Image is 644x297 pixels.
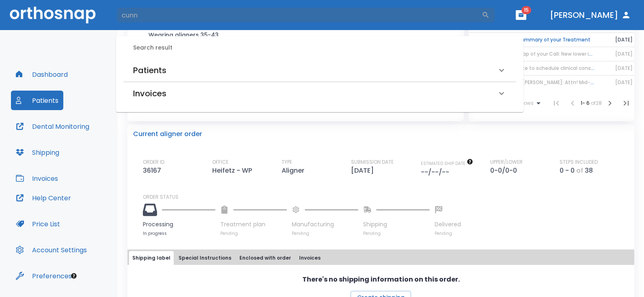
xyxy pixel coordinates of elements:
[11,91,63,110] button: Patients
[490,158,523,166] p: UPPER/LOWER
[133,129,202,139] p: Current aligner order
[615,50,633,57] span: [DATE]
[585,166,593,176] p: 38
[175,251,235,265] button: Special Instructions
[133,64,166,77] h6: Patients
[292,230,358,236] p: Pending
[292,220,358,229] p: Manufacturing
[514,50,642,57] span: Recap of your Call: New lower impressions required!
[143,158,164,166] p: ORDER ID
[576,166,583,176] p: of
[351,166,377,176] p: [DATE]
[143,166,164,176] p: 36167
[143,193,629,201] p: ORDER STATUS
[11,188,76,208] button: Help Center
[133,43,516,52] h6: Search result
[547,8,634,22] button: [PERSON_NAME]
[11,143,64,162] button: Shipping
[220,220,287,229] p: Treatment plan
[282,166,308,176] p: Aligner
[149,30,222,40] p: Wearing aligners 35-43
[212,158,228,166] p: OFFICE
[70,272,78,280] div: Tooltip anchor
[504,33,605,47] td: A Summary of your Treatment
[363,230,430,236] p: Pending
[220,230,287,236] p: Pending
[520,100,534,106] span: rows
[521,6,531,14] span: 15
[11,169,63,188] button: Invoices
[116,7,482,23] input: Search by Patient Name or Case #
[514,65,613,72] span: Invite to schedule clinical consultation!
[351,158,394,166] p: SUBMISSION DATE
[212,166,255,176] p: Heifetz - WP
[11,117,94,136] button: Dental Monitoring
[11,65,73,84] button: Dashboard
[469,33,504,47] td: 35125
[129,251,633,265] div: tabs
[236,251,294,265] button: Enclosed with order
[605,33,642,47] td: [DATE]
[11,240,92,260] button: Account Settings
[490,166,520,176] p: 0-0/0-0
[11,266,77,286] button: Preferences
[363,220,430,229] p: Shipping
[421,160,473,167] span: The date will be available after approving treatment plan
[615,65,633,72] span: [DATE]
[560,158,598,166] p: STEPS INCLUDED
[296,251,324,265] button: Invoices
[581,100,591,106] span: 1 - 6
[435,230,461,236] p: Pending
[11,214,65,234] button: Price List
[10,7,96,23] img: Orthosnap
[143,220,215,229] p: Processing
[133,87,166,100] h6: Invoices
[129,251,174,265] button: Shipping label
[435,220,461,229] p: Delivered
[615,79,633,86] span: [DATE]
[123,59,516,82] div: Patients
[282,158,292,166] p: TYPE
[591,100,602,106] span: of 28
[560,166,575,176] p: 0 - 0
[123,82,516,105] div: Invoices
[421,167,452,177] p: --/--/--
[302,275,460,284] p: There's no shipping information on this order.
[143,230,215,236] p: In progress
